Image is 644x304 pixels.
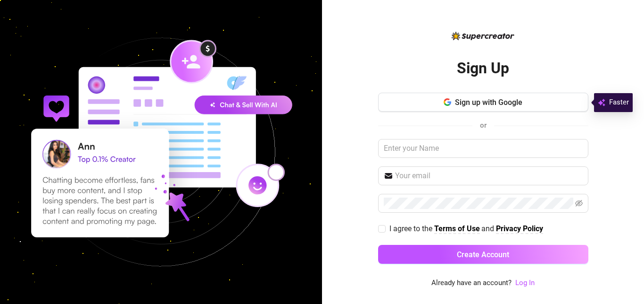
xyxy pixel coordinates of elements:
[598,97,605,108] img: svg%3e
[609,97,629,108] span: Faster
[434,224,480,233] strong: Terms of Use
[515,278,535,287] a: Log In
[378,93,588,112] button: Sign up with Google
[455,98,522,107] span: Sign up with Google
[389,224,434,233] span: I agree to the
[452,32,514,40] img: logo-BBDzfeDw.svg
[431,278,512,289] span: Already have an account?
[496,224,543,234] a: Privacy Policy
[515,278,535,289] a: Log In
[378,245,588,264] button: Create Account
[434,224,480,234] a: Terms of Use
[395,170,583,182] input: Your email
[496,224,543,233] strong: Privacy Policy
[457,250,509,259] span: Create Account
[457,59,509,78] h2: Sign Up
[575,200,583,207] span: eye-invisible
[480,121,487,130] span: or
[481,224,496,233] span: and
[378,139,588,158] input: Enter your Name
